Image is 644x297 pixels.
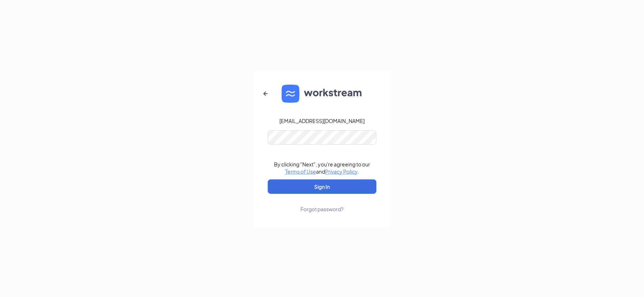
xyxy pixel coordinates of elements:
button: Sign In [268,179,377,194]
div: By clicking "Next", you're agreeing to our and . [274,161,370,175]
svg: ArrowLeftNew [261,89,270,98]
img: WS logo and Workstream text [282,85,363,103]
button: ArrowLeftNew [257,85,274,102]
div: Forgot password? [300,205,344,213]
a: Privacy Policy [325,168,357,175]
a: Terms of Use [285,168,316,175]
div: [EMAIL_ADDRESS][DOMAIN_NAME] [279,117,365,124]
a: Forgot password? [300,194,344,213]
